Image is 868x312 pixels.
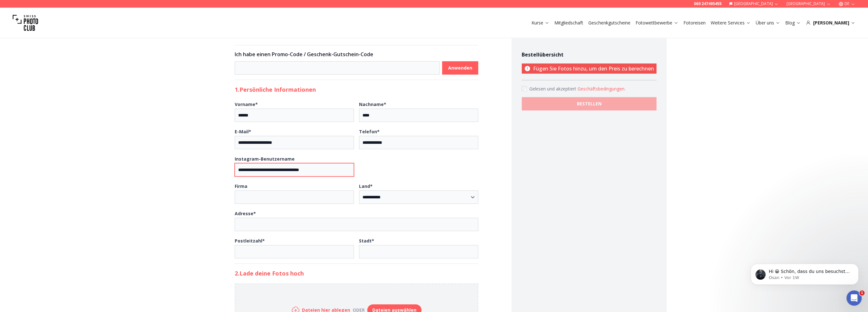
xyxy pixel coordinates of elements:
input: Instagram-Benutzername [235,163,354,176]
a: 069 247495455 [694,1,721,6]
a: Über uns [756,20,780,26]
span: 1 [859,290,865,295]
button: Mitgliedschaft [552,18,586,27]
h2: 1. Persönliche Informationen [235,85,478,94]
iframe: Intercom live chat [846,290,862,306]
button: BESTELLEN [522,97,656,110]
a: Mitgliedschaft [554,20,583,26]
button: Kurse [529,18,552,27]
button: Anwenden [442,61,478,75]
iframe: Intercom notifications Nachricht [741,250,868,295]
button: Weitere Services [708,18,753,27]
input: Accept terms [522,86,527,91]
a: Blog [785,20,801,26]
input: Telefon* [359,136,478,149]
a: Fotoreisen [683,20,706,26]
b: E-Mail * [235,129,251,135]
b: Postleitzahl * [235,238,265,244]
select: Land* [359,190,478,204]
button: Über uns [753,18,783,27]
button: Accept termsGelesen und akzeptiert [578,86,625,92]
h4: Bestellübersicht [522,51,656,58]
b: BESTELLEN [577,101,602,107]
input: E-Mail* [235,136,354,149]
b: Telefon * [359,129,380,135]
div: [PERSON_NAME] [806,20,855,26]
a: Fotowettbewerbe [636,20,678,26]
b: Instagram-Benutzername [235,156,295,162]
h3: Ich habe einen Promo-Code / Geschenk-Gutschein-Code [235,50,478,58]
img: Swiss photo club [13,10,38,36]
b: Anwenden [448,65,472,71]
span: Gelesen und akzeptiert [529,86,578,92]
input: Stadt* [359,245,478,258]
input: Adresse* [235,218,478,231]
a: Kurse [532,20,549,26]
h2: 2. Lade deine Fotos hoch [235,269,478,278]
input: Postleitzahl* [235,245,354,258]
b: Nachname * [359,101,386,107]
a: Weitere Services [711,20,751,26]
button: Blog [783,18,803,27]
b: Vorname * [235,101,258,107]
input: Nachname* [359,109,478,122]
b: Adresse * [235,210,256,216]
input: Firma [235,190,354,204]
button: Fotoreisen [681,18,708,27]
b: Firma [235,183,247,189]
b: Land * [359,183,373,189]
p: Fügen Sie Fotos hinzu, um den Preis zu berechnen [522,63,656,74]
input: Vorname* [235,109,354,122]
b: Stadt * [359,238,374,244]
a: Geschenkgutscheine [588,20,630,26]
button: Geschenkgutscheine [586,18,633,27]
button: Fotowettbewerbe [633,18,681,27]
